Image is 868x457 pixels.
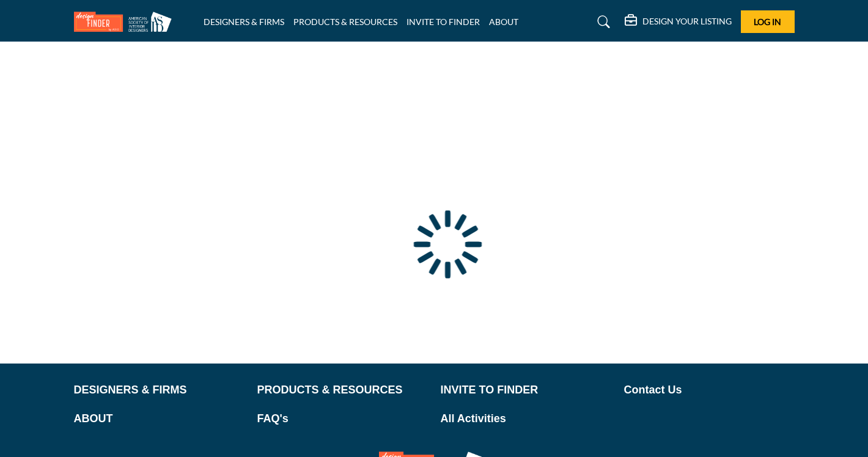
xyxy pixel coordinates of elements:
a: PRODUCTS & RESOURCES [293,16,397,27]
a: INVITE TO FINDER [441,382,611,398]
a: FAQ's [257,411,428,427]
a: INVITE TO FINDER [406,16,480,27]
a: Contact Us [624,382,795,398]
a: ABOUT [74,411,245,427]
div: DESIGN YOUR LISTING [625,15,732,29]
a: DESIGNERS & FIRMS [74,382,245,398]
a: ABOUT [489,16,518,27]
a: PRODUCTS & RESOURCES [257,382,428,398]
a: DESIGNERS & FIRMS [204,16,284,27]
img: Site Logo [74,12,178,32]
button: Log In [741,10,795,33]
a: Search [586,12,618,32]
h5: DESIGN YOUR LISTING [642,16,732,27]
span: Log In [754,16,781,27]
a: All Activities [441,411,611,427]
